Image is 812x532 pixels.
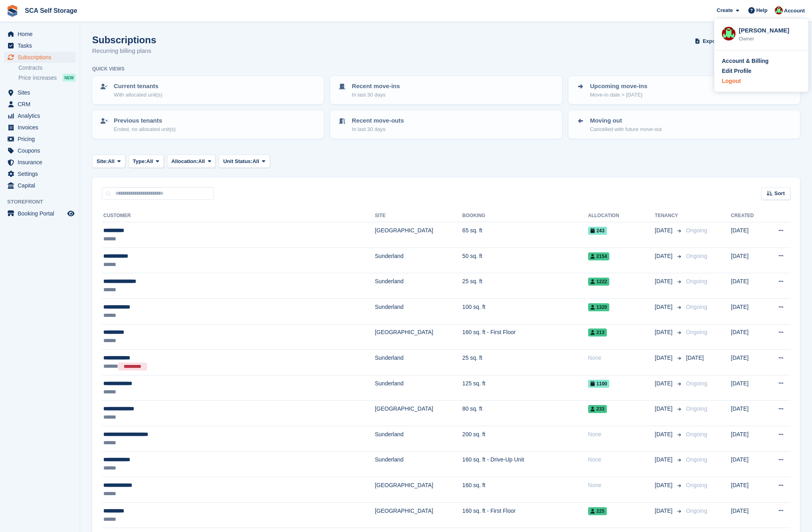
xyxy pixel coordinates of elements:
button: Site: All [92,155,125,168]
span: [DATE] [655,430,674,439]
td: 50 sq. ft [462,248,588,273]
td: [GEOGRAPHIC_DATA] [375,477,462,503]
span: Subscriptions [18,52,66,63]
td: [DATE] [731,477,766,503]
span: Ongoing [686,508,707,514]
td: [GEOGRAPHIC_DATA] [375,401,462,426]
span: Insurance [18,157,66,168]
a: menu [4,168,76,179]
span: Create [717,6,733,14]
p: Recent move-ins [352,82,400,91]
a: menu [4,110,76,121]
td: Sunderland [375,248,462,273]
td: [DATE] [731,222,766,248]
div: Edit Profile [722,67,752,75]
span: All [198,157,205,165]
td: 200 sq. ft [462,426,588,451]
td: [DATE] [731,273,766,299]
div: Owner [739,35,801,43]
td: [DATE] [731,248,766,273]
span: All [108,157,115,165]
a: Recent move-ins In last 30 days [331,77,561,103]
span: Account [784,7,805,15]
a: SCA Self Storage [22,4,81,17]
a: Recent move-outs In last 30 days [331,111,561,138]
p: Current tenants [114,82,162,91]
span: Help [756,6,768,14]
span: [DATE] [655,354,674,362]
button: Unit Status: All [219,155,270,168]
img: Dale Chapman [722,27,735,40]
a: Moving out Cancelled with future move-out [569,111,799,138]
div: None [588,481,655,490]
span: Ongoing [686,482,707,488]
td: 25 sq. ft [462,273,588,299]
p: Moving out [590,116,662,125]
td: 25 sq. ft [462,350,588,375]
p: Ended, no allocated unit(s) [114,125,176,133]
td: Sunderland [375,451,462,477]
p: Recent move-outs [352,116,404,125]
div: [PERSON_NAME] [739,26,801,33]
span: 1320 [588,303,610,311]
button: Type: All [129,155,164,168]
a: menu [4,87,76,98]
span: 1100 [588,380,610,388]
span: [DATE] [655,379,674,388]
span: Sort [774,189,785,197]
a: menu [4,122,76,133]
td: Sunderland [375,350,462,375]
h1: Subscriptions [92,34,156,45]
p: Recurring billing plans [92,46,156,56]
td: [DATE] [731,426,766,451]
td: [DATE] [731,401,766,426]
div: None [588,430,655,439]
p: Upcoming move-ins [590,82,647,91]
td: [GEOGRAPHIC_DATA] [375,222,462,248]
span: Ongoing [686,431,707,437]
td: Sunderland [375,273,462,299]
span: Settings [18,168,66,179]
span: [DATE] [655,405,674,413]
div: None [588,354,655,362]
a: Price increases NEW [18,73,76,82]
td: 100 sq. ft [462,298,588,324]
td: [DATE] [731,298,766,324]
span: Ongoing [686,253,707,259]
a: Preview store [66,209,76,218]
span: Ongoing [686,278,707,284]
td: 160 sq. ft - First Floor [462,502,588,528]
span: [DATE] [686,355,704,361]
a: Edit Profile [722,67,801,75]
td: [DATE] [731,324,766,350]
span: Ongoing [686,380,707,387]
a: menu [4,157,76,168]
p: Move-in date > [DATE] [590,91,647,99]
span: Ongoing [686,304,707,310]
span: Allocation: [171,157,198,165]
span: Site: [97,157,108,165]
th: Booking [462,210,588,222]
span: CRM [18,99,66,110]
a: Upcoming move-ins Move-in date > [DATE] [569,77,799,103]
span: [DATE] [655,507,674,515]
span: Analytics [18,110,66,121]
span: [DATE] [655,252,674,260]
p: In last 30 days [352,125,404,133]
p: Cancelled with future move-out [590,125,662,133]
p: With allocated unit(s) [114,91,162,99]
span: 225 [588,507,607,515]
span: Sites [18,87,66,98]
td: 160 sq. ft - Drive-Up Unit [462,451,588,477]
span: [DATE] [655,455,674,464]
span: Ongoing [686,456,707,463]
span: 243 [588,227,607,235]
span: Home [18,28,66,40]
span: Booking Portal [18,208,66,219]
a: Logout [722,77,801,85]
div: Account & Billing [722,57,769,65]
td: 160 sq. ft - First Floor [462,324,588,350]
span: Unit Status: [223,157,252,165]
a: menu [4,52,76,63]
td: 125 sq. ft [462,375,588,401]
